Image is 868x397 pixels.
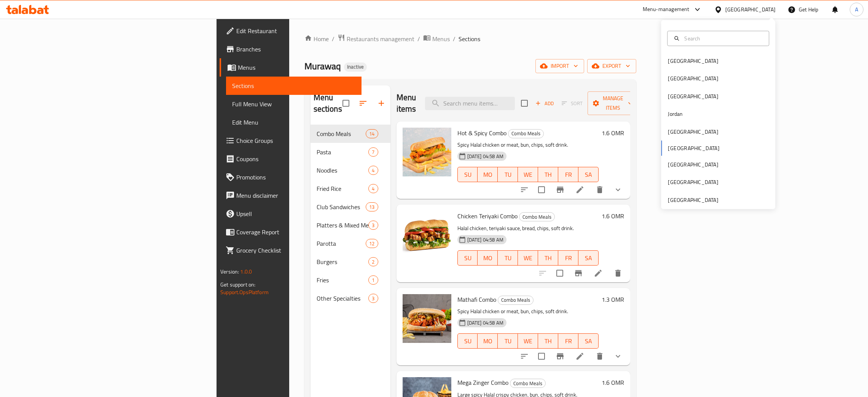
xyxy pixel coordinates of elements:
p: Spicy Halal chicken or meat, bun, chips, soft drink. [457,140,599,150]
div: [GEOGRAPHIC_DATA] [668,57,718,65]
span: Get support on: [220,280,255,290]
span: WE [521,169,535,180]
button: delete [591,181,609,199]
button: SU [457,333,478,349]
li: / [417,34,420,43]
div: [GEOGRAPHIC_DATA] [668,178,718,186]
div: Burgers2 [311,253,390,271]
span: MO [481,169,495,180]
div: [GEOGRAPHIC_DATA] [668,127,718,136]
span: Coverage Report [236,227,355,237]
span: Coupons [236,154,355,163]
span: Other Specialties [317,294,369,303]
div: Pasta7 [311,143,390,161]
a: Upsell [220,205,362,223]
span: MO [481,336,495,347]
span: Sections [459,34,480,43]
span: Full Menu View [232,99,355,109]
span: TH [541,253,555,264]
span: export [593,61,630,71]
span: TU [501,336,515,347]
div: Parotta12 [311,234,390,253]
h6: 1.6 OMR [602,211,624,221]
span: Combo Meals [498,296,533,304]
span: WE [521,253,535,264]
span: FR [561,169,575,180]
span: 4 [369,167,377,174]
div: Parotta [317,239,366,248]
button: TH [538,333,558,349]
div: items [368,166,378,175]
img: Chicken Teriyaki Combo [403,211,451,259]
div: [GEOGRAPHIC_DATA] [725,5,776,14]
button: Branch-specific-item [551,181,569,199]
button: export [587,59,636,73]
button: SA [578,333,599,349]
span: Edit Restaurant [236,26,355,35]
button: FR [558,333,578,349]
div: [GEOGRAPHIC_DATA] [668,74,718,83]
span: FR [561,253,575,264]
a: Edit menu item [575,352,585,361]
span: SU [461,169,475,180]
div: Fries1 [311,271,390,289]
span: Choice Groups [236,136,355,145]
span: Fried Rice [317,184,369,193]
div: Combo Meals [498,296,534,305]
button: TU [498,167,518,182]
div: Menu-management [643,5,690,14]
span: [DATE] 04:58 AM [464,319,506,327]
button: SU [457,167,478,182]
span: TU [501,253,515,264]
button: SU [457,250,478,266]
span: Noodles [317,166,369,175]
a: Menus [220,58,362,77]
a: Choice Groups [220,131,362,150]
span: import [542,61,578,71]
span: Hot & Spicy Combo [457,127,506,139]
a: Coverage Report [220,223,362,241]
span: SA [581,253,596,264]
button: Manage items [588,91,639,115]
span: Promotions [236,173,355,182]
span: Select section first [557,98,588,109]
span: Menus [238,63,355,72]
div: Jordan [668,110,683,118]
button: delete [609,264,627,282]
div: items [366,129,378,138]
img: Hot & Spicy Combo [403,128,451,176]
div: Burgers [317,257,369,266]
div: Platters & Mixed Meals [317,221,369,230]
span: 3 [369,222,377,229]
span: 12 [366,240,377,247]
div: items [368,294,378,303]
span: Mathafi Combo [457,294,496,305]
li: / [453,34,456,43]
div: Platters & Mixed Meals3 [311,216,390,234]
a: Full Menu View [226,95,362,113]
button: MO [478,333,498,349]
span: SA [581,336,596,347]
div: items [368,184,378,193]
button: WE [518,333,538,349]
span: SU [461,336,475,347]
span: Restaurants management [347,34,414,43]
a: Edit menu item [594,269,603,278]
div: Combo Meals [317,129,366,138]
img: Mathafi Combo [403,294,451,343]
h2: Menu items [397,92,416,115]
a: Promotions [220,168,362,186]
span: Menu disclaimer [236,191,355,200]
h6: 1.3 OMR [602,294,624,305]
span: Mega Zinger Combo [457,377,508,388]
input: Search [681,34,764,43]
button: sort-choices [515,181,534,199]
span: MO [481,253,495,264]
span: 1 [369,277,377,284]
button: WE [518,250,538,266]
button: SA [578,250,599,266]
button: FR [558,167,578,182]
div: [GEOGRAPHIC_DATA] [668,160,718,169]
span: Branches [236,45,355,54]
